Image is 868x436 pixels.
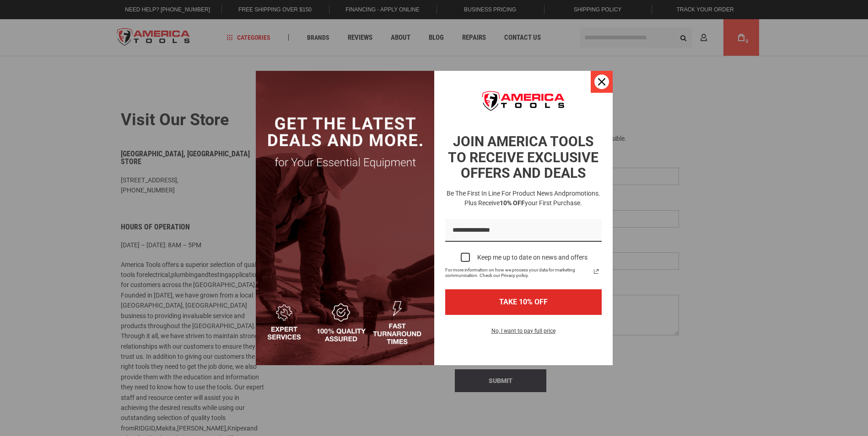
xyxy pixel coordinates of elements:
svg: close icon [598,78,605,85]
input: Email field [445,219,602,242]
button: Close [591,71,613,93]
h3: Be the first in line for product news and [443,189,604,208]
svg: link icon [591,266,602,277]
button: No, I want to pay full price [484,326,563,341]
a: Read our Privacy Policy [591,266,602,277]
span: For more information on how we process your data for marketing communication. Check our Privacy p... [445,267,591,278]
button: TAKE 10% OFF [445,289,602,314]
span: promotions. Plus receive your first purchase. [464,190,600,207]
strong: JOIN AMERICA TOOLS TO RECEIVE EXCLUSIVE OFFERS AND DEALS [448,133,598,181]
iframe: LiveChat chat widget [689,110,868,436]
strong: 10% OFF [500,199,525,207]
div: Keep me up to date on news and offers [477,254,588,261]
